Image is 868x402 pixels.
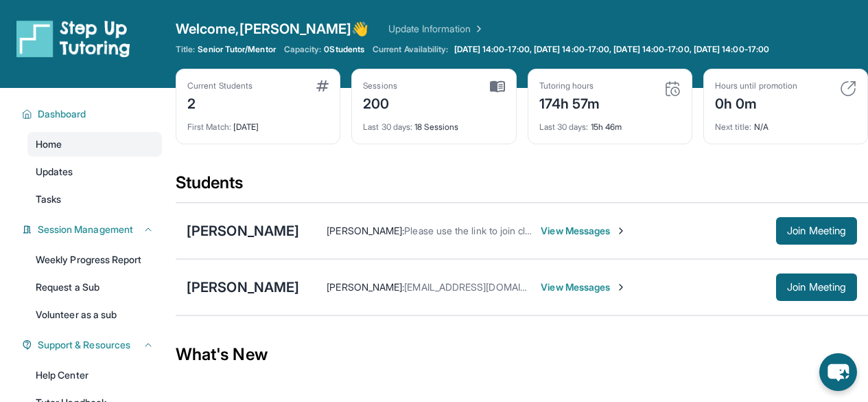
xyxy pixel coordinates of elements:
span: Join Meeting [787,227,846,235]
span: Updates [36,165,73,179]
img: Chevron Right [471,22,484,36]
a: Request a Sub [27,275,162,300]
img: card [664,80,681,97]
div: 174h 57m [539,91,600,113]
span: View Messages [541,280,626,294]
img: logo [16,19,130,58]
div: 200 [363,91,397,113]
span: Capacity: [284,44,322,55]
div: Students [176,172,868,202]
span: Support & Resources [38,338,130,352]
span: Title: [176,44,195,55]
div: 15h 46m [539,113,681,133]
div: 2 [187,91,253,113]
div: [PERSON_NAME] [187,221,299,241]
span: Session Management [38,223,133,236]
span: Last 30 days : [363,122,412,132]
img: card [840,80,856,97]
a: Home [27,132,162,157]
div: [DATE] [187,113,329,133]
img: Chevron-Right [615,225,626,236]
div: Sessions [363,80,397,91]
a: Help Center [27,363,162,388]
span: 0 Students [324,44,364,55]
a: Weekly Progress Report [27,247,162,272]
span: View Messages [541,224,626,238]
span: Senior Tutor/Mentor [198,44,275,55]
span: Welcome, [PERSON_NAME] 👋 [176,19,369,38]
button: chat-button [819,353,857,391]
span: Last 30 days : [539,122,589,132]
div: What's New [176,324,868,385]
span: Dashboard [38,107,86,121]
button: Dashboard [32,107,154,121]
div: Current Students [187,80,253,91]
a: [DATE] 14:00-17:00, [DATE] 14:00-17:00, [DATE] 14:00-17:00, [DATE] 14:00-17:00 [451,44,772,55]
div: Tutoring hours [539,80,600,91]
img: card [490,80,505,93]
span: Next title : [715,122,752,132]
button: Join Meeting [776,217,857,245]
img: card [316,80,329,91]
span: [EMAIL_ADDRESS][DOMAIN_NAME] [404,281,561,293]
div: N/A [715,113,856,133]
span: [PERSON_NAME] : [327,225,404,236]
a: Update Information [388,22,484,36]
span: Current Availability: [373,44,448,55]
button: Join Meeting [776,273,857,301]
a: Volunteer as a sub [27,302,162,327]
span: [DATE] 14:00-17:00, [DATE] 14:00-17:00, [DATE] 14:00-17:00, [DATE] 14:00-17:00 [454,44,769,55]
span: [PERSON_NAME] : [327,281,404,293]
span: Tasks [36,192,61,206]
span: First Match : [187,122,231,132]
div: [PERSON_NAME] [187,278,299,297]
a: Updates [27,159,162,184]
div: Hours until promotion [715,80,797,91]
a: Tasks [27,187,162,212]
span: Home [36,137,62,151]
div: 0h 0m [715,91,797,113]
button: Support & Resources [32,338,154,352]
div: 18 Sessions [363,113,504,133]
span: Join Meeting [787,283,846,291]
img: Chevron-Right [615,282,626,293]
button: Session Management [32,223,154,236]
